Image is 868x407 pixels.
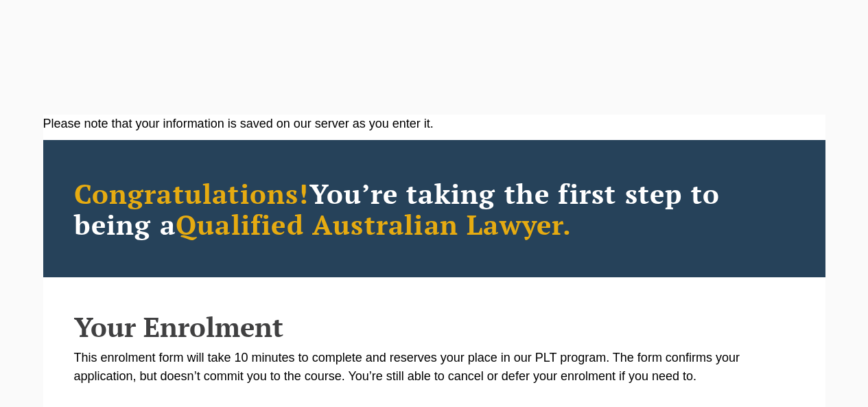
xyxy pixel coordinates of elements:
span: Qualified Australian Lawyer. [176,206,572,242]
h2: Your Enrolment [74,312,795,342]
h2: You’re taking the first step to being a [74,178,795,240]
div: Please note that your information is saved on our server as you enter it. [43,115,825,133]
span: Congratulations! [74,175,309,211]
